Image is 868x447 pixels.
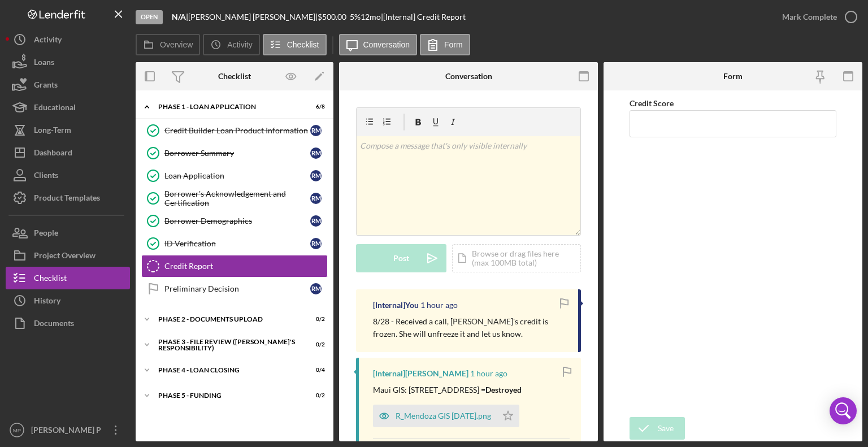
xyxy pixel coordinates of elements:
div: | [Internal] Credit Report [381,12,466,21]
button: Conversation [339,34,418,55]
div: [PERSON_NAME] [PERSON_NAME] | [188,12,318,21]
button: Checklist [6,267,130,289]
a: Dashboard [6,141,130,164]
div: [Internal] You [373,301,419,310]
button: Clients [6,164,130,186]
label: Activity [227,40,252,49]
div: Save [658,417,674,440]
a: Credit Report [141,255,328,277]
button: Overview [136,34,200,55]
a: ID VerificationRM [141,232,328,255]
div: PHASE 4 - LOAN CLOSING [158,367,297,374]
div: Open Intercom Messenger [830,397,857,424]
button: MP[PERSON_NAME] P [6,419,130,441]
div: Borrower Demographics [164,216,310,225]
button: Loans [6,51,130,73]
label: Overview [160,40,193,49]
div: Preliminary Decision [164,284,310,293]
div: Borrower Summary [164,149,310,158]
button: People [6,222,130,244]
div: R M [310,193,322,204]
button: Grants [6,73,130,96]
div: Loan Application [164,171,310,180]
div: Checklist [34,267,67,292]
time: 2025-08-28 23:55 [470,369,507,378]
div: Grants [34,73,58,99]
a: Borrower DemographicsRM [141,210,328,232]
div: R M [310,170,322,181]
text: MP [13,427,21,433]
button: R_Mendoza GIS [DATE].png [373,405,519,427]
div: 5 % [350,12,361,21]
div: Conversation [445,72,492,81]
label: Credit Score [630,98,674,108]
label: Conversation [363,40,410,49]
div: Form [723,72,743,81]
div: Post [393,244,409,272]
div: R M [310,238,322,249]
div: History [34,289,60,315]
button: Mark Complete [771,6,862,28]
div: Mark Complete [782,6,837,28]
div: 0 / 2 [305,392,325,399]
div: 12 mo [361,12,381,21]
div: $500.00 [318,12,350,21]
a: Credit Builder Loan Product InformationRM [141,119,328,142]
div: R M [310,147,322,159]
div: [Internal] [PERSON_NAME] [373,369,468,378]
div: ID Verification [164,239,310,248]
div: Loans [34,51,54,76]
button: Activity [203,34,259,55]
div: Documents [34,312,74,337]
div: R M [310,125,322,136]
div: Long-Term [34,119,71,144]
button: Post [356,244,446,272]
div: Project Overview [34,244,96,270]
button: Activity [6,28,130,51]
p: 8/28 - Received a call, [PERSON_NAME]'s credit is frozen. She will unfreeze it and let us know. [373,315,567,341]
div: Educational [34,96,76,121]
p: Maui GIS: [STREET_ADDRESS] = [373,384,522,396]
a: Borrower SummaryRM [141,142,328,164]
strong: Destroyed [485,385,522,394]
div: People [34,222,58,247]
a: Loan ApplicationRM [141,164,328,187]
button: Educational [6,96,130,119]
button: Product Templates [6,186,130,209]
div: Credit Builder Loan Product Information [164,126,310,135]
button: Form [420,34,470,55]
div: R M [310,215,322,227]
div: Open [136,10,163,24]
div: 6 / 8 [305,103,325,110]
button: Checklist [263,34,327,55]
div: Credit Report [164,262,327,271]
button: Project Overview [6,244,130,267]
a: Preliminary DecisionRM [141,277,328,300]
button: Long-Term [6,119,130,141]
button: History [6,289,130,312]
div: Phase 2 - DOCUMENTS UPLOAD [158,316,297,323]
button: Documents [6,312,130,335]
div: 0 / 2 [305,341,325,348]
div: Phase 1 - Loan Application [158,103,297,110]
div: Phase 5 - Funding [158,392,297,399]
div: Dashboard [34,141,72,167]
div: | [172,12,188,21]
div: Product Templates [34,186,100,212]
div: [PERSON_NAME] P [28,419,102,444]
div: 0 / 2 [305,316,325,323]
b: N/A [172,12,186,21]
a: Borrower's Acknowledgement and CertificationRM [141,187,328,210]
label: Form [444,40,463,49]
